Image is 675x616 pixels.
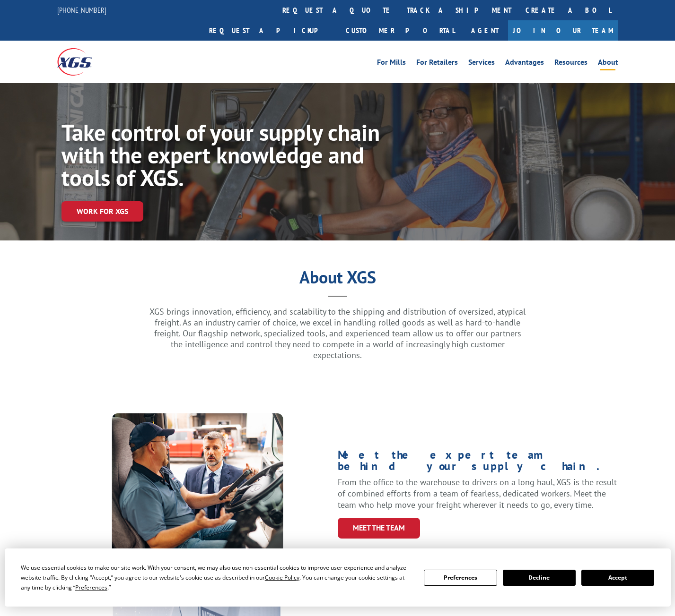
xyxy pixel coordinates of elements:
a: For Mills [377,59,406,69]
button: Preferences [424,570,497,586]
p: XGS brings innovation, efficiency, and scalability to the shipping and distribution of oversized,... [149,306,527,360]
a: For Retailers [416,59,458,69]
img: XpressGlobal_MeettheTeam [112,413,283,574]
h1: Meet the expert team behind your supply chain. [338,449,618,477]
button: Decline [503,570,576,586]
span: Preferences [75,583,107,591]
a: Resources [554,59,587,69]
a: Advantages [505,59,544,69]
a: Services [468,59,495,69]
h1: About XGS [68,271,608,289]
h1: Take control of your supply chain with the expert knowledge and tools of XGS. [61,121,382,194]
a: Work for XGS [61,201,143,222]
a: [PHONE_NUMBER] [57,5,106,15]
a: Customer Portal [339,20,462,41]
a: Meet the Team [338,518,420,538]
a: About [598,59,618,69]
a: Request a pickup [202,20,339,41]
span: Cookie Policy [265,573,299,582]
a: Agent [462,20,508,41]
div: Cookie Consent Prompt [5,548,671,607]
div: We use essential cookies to make our site work. With your consent, we may also use non-essential ... [21,563,412,592]
p: From the office to the warehouse to drivers on a long haul, XGS is the result of combined efforts... [338,477,618,510]
button: Accept [581,570,654,586]
a: Join Our Team [508,20,618,41]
